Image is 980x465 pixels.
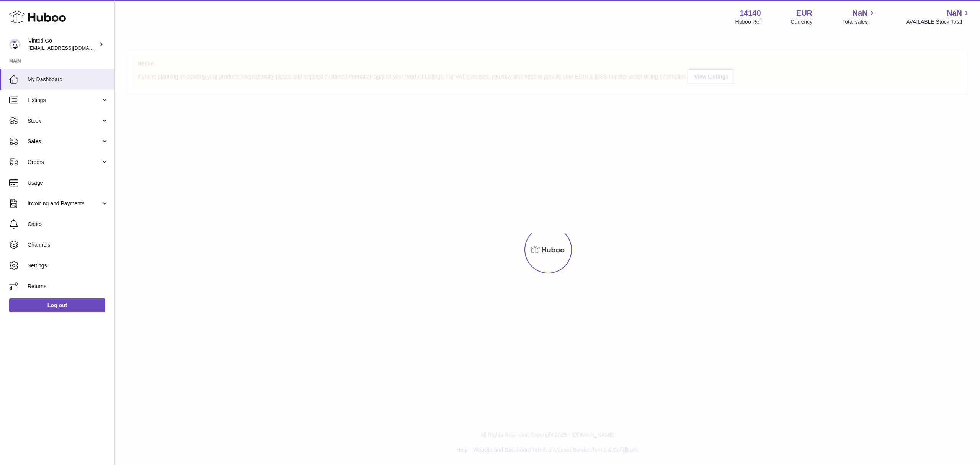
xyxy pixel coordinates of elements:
span: Invoicing and Payments [28,200,101,207]
span: AVAILABLE Stock Total [906,18,971,26]
span: [EMAIL_ADDRESS][DOMAIN_NAME] [28,45,113,51]
span: Usage [28,179,109,187]
span: My Dashboard [28,76,109,83]
strong: 14140 [740,8,761,18]
span: Channels [28,241,109,249]
a: Log out [9,298,105,312]
span: Cases [28,221,109,228]
strong: EUR [796,8,812,18]
span: Orders [28,159,101,166]
span: Listings [28,97,101,104]
a: NaN AVAILABLE Stock Total [906,8,971,26]
span: NaN [852,8,867,18]
img: internalAdmin-14140@internal.huboo.com [9,39,21,50]
span: Returns [28,283,109,290]
span: NaN [947,8,962,18]
div: Vinted Go [28,37,97,52]
span: Total sales [842,18,876,26]
span: Sales [28,138,101,145]
div: Currency [791,18,813,26]
div: Huboo Ref [735,18,761,26]
a: NaN Total sales [842,8,876,26]
span: Stock [28,117,101,124]
span: Settings [28,262,109,269]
